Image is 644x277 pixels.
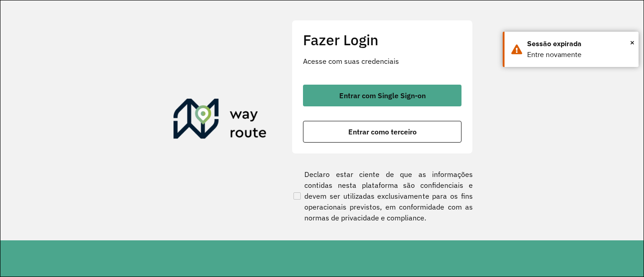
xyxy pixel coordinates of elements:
div: Sessão expirada [527,38,632,49]
span: × [630,36,634,49]
label: Declaro estar ciente de que as informações contidas nesta plataforma são confidenciais e devem se... [292,169,473,223]
button: button [303,85,461,106]
img: Roteirizador AmbevTech [173,99,267,142]
span: Entrar como terceiro [348,128,417,135]
div: Entre novamente [527,49,632,60]
button: button [303,121,461,143]
button: Close [630,36,634,49]
span: Entrar com Single Sign-on [339,92,426,99]
p: Acesse com suas credenciais [303,56,461,67]
h2: Fazer Login [303,31,461,48]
